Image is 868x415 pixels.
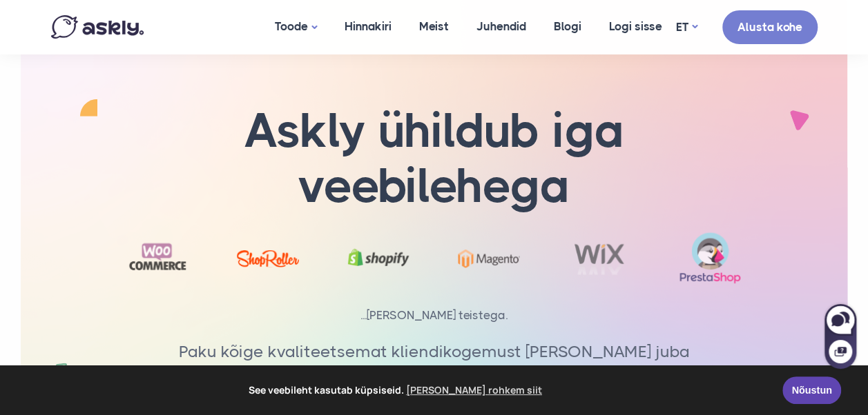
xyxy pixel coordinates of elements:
a: ET [676,17,697,37]
img: Magento [458,250,520,267]
img: Shopify [347,241,409,275]
h1: Askly ühildub iga veebilehega [149,103,719,214]
img: Askly [51,15,144,39]
a: Nõustun [782,376,841,404]
iframe: Askly chat [823,301,858,370]
img: prestashop [679,232,741,285]
a: learn more about cookies [404,380,544,401]
img: ShopRoller [237,250,299,267]
img: Wix [568,241,630,276]
p: Paku kõige kvaliteetsemat kliendikogemust [PERSON_NAME] juba homme. [149,338,719,392]
span: See veebileht kasutab küpsiseid. [20,380,773,401]
a: Alusta kohe [722,10,818,44]
p: ...[PERSON_NAME] teistega. [117,305,752,325]
img: Woocommerce [127,239,189,277]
